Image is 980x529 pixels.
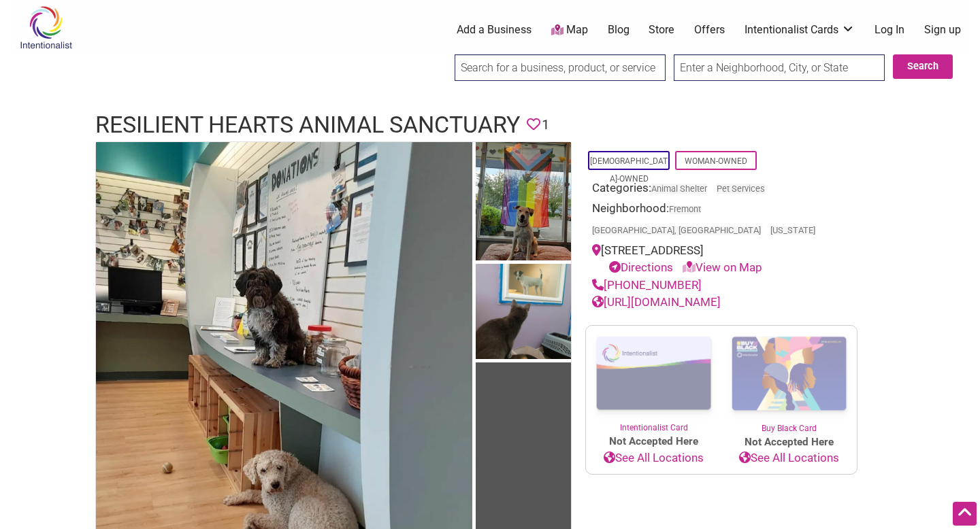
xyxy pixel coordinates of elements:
[685,156,747,166] a: Woman-Owned
[592,180,851,201] div: Categories:
[455,54,666,81] input: Search for a business, product, or service
[14,5,78,50] img: Intentionalist
[542,114,549,135] span: 1
[586,434,721,449] span: Not Accepted Here
[592,242,851,277] div: [STREET_ADDRESS]
[669,205,701,214] span: Fremont
[592,200,851,242] div: Neighborhood:
[674,54,885,81] input: Enter a Neighborhood, City, or State
[721,326,857,434] a: Buy Black Card
[953,502,977,526] div: Scroll Back to Top
[592,278,702,292] a: [PHONE_NUMBER]
[651,184,707,194] a: Animal Shelter
[717,184,765,194] a: Pet Services
[95,109,520,141] h1: Resilient Hearts Animal Sanctuary
[609,260,673,274] a: Directions
[608,22,630,37] a: Blog
[586,326,721,434] a: Intentionalist Card
[683,260,762,274] a: View on Map
[586,326,721,422] img: Intentionalist Card
[551,22,588,38] a: Map
[694,22,725,37] a: Offers
[586,449,721,467] a: See All Locations
[592,295,721,309] a: [URL][DOMAIN_NAME]
[590,156,668,184] a: [DEMOGRAPHIC_DATA]-Owned
[721,449,857,467] a: See All Locations
[893,54,953,79] button: Search
[721,434,857,450] span: Not Accepted Here
[721,326,857,422] img: Buy Black Card
[649,22,674,37] a: Store
[924,22,961,37] a: Sign up
[875,22,904,37] a: Log In
[770,226,815,235] span: [US_STATE]
[745,22,855,37] a: Intentionalist Cards
[457,22,532,37] a: Add a Business
[592,226,761,235] span: [GEOGRAPHIC_DATA], [GEOGRAPHIC_DATA]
